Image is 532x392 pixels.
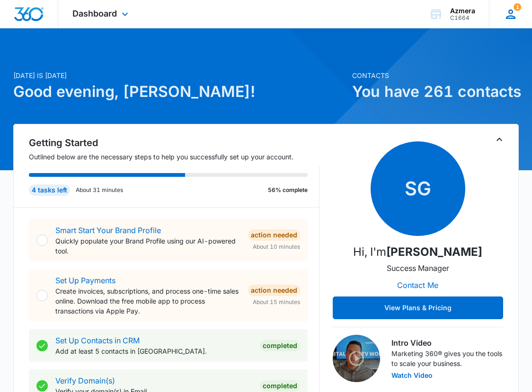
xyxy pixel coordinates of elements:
a: Smart Start Your Brand Profile [55,226,161,235]
p: Outlined below are the necessary steps to help you successfully set up your account. [29,152,319,162]
p: Success Manager [387,262,449,274]
p: Quickly populate your Brand Profile using our AI-powered tool. [55,236,240,256]
a: Set Up Payments [55,276,115,285]
strong: [PERSON_NAME] [386,245,482,259]
img: Intro Video [333,335,380,382]
span: SG [371,141,465,236]
div: Action Needed [248,285,300,296]
div: Action Needed [248,229,300,241]
div: 4 tasks left [29,184,70,196]
p: Add at least 5 contacts in [GEOGRAPHIC_DATA]. [55,346,252,356]
a: Set Up Contacts in CRM [55,336,140,345]
div: Completed [260,340,300,351]
span: About 15 minutes [253,298,300,306]
h1: You have 261 contacts [352,80,519,103]
h1: Good evening, [PERSON_NAME]! [13,80,346,103]
div: notifications count [514,3,521,11]
p: Create invoices, subscriptions, and process one-time sales online. Download the free mobile app t... [55,286,240,316]
h2: Getting Started [29,136,319,150]
div: account id [450,15,475,21]
p: Marketing 360® gives you the tools to scale your business. [391,348,503,368]
a: Verify Domain(s) [55,376,115,385]
div: Completed [260,380,300,392]
button: Contact Me [388,274,448,296]
h3: Intro Video [391,337,503,348]
p: [DATE] is [DATE] [13,70,346,80]
div: account name [450,7,475,15]
span: 1 [514,3,521,11]
p: About 31 minutes [76,186,123,194]
button: Toggle Collapse [494,134,505,145]
p: 56% complete [268,186,308,194]
p: Hi, I'm [353,244,482,261]
span: Dashboard [72,9,117,18]
span: About 10 minutes [253,243,300,251]
p: Contacts [352,70,519,80]
button: View Plans & Pricing [333,296,503,319]
button: Watch Video [391,372,433,379]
